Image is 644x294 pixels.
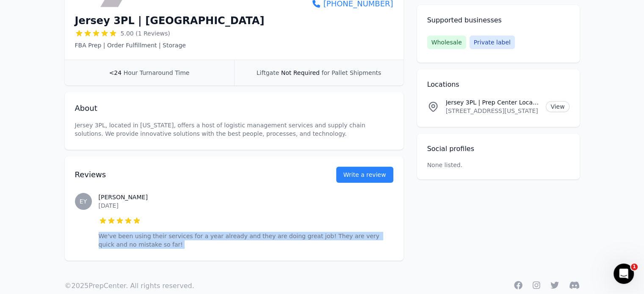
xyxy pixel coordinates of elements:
a: View [546,101,569,112]
p: Jersey 3PL | Prep Center Location [446,98,539,107]
p: FBA Prep | Order Fulfillment | Storage [75,41,265,49]
p: [STREET_ADDRESS][US_STATE] [446,107,539,115]
span: Hour Turnaround Time [124,69,190,76]
h3: [PERSON_NAME] [99,193,393,201]
span: for Pallet Shipments [321,69,381,76]
span: Wholesale [427,36,466,49]
a: Write a review [336,167,393,183]
span: Private label [470,36,515,49]
span: Not Required [281,69,320,76]
h2: Social profiles [427,144,569,154]
p: None listed. [427,161,463,169]
h2: Locations [427,80,569,90]
time: [DATE] [99,202,119,209]
iframe: Intercom live chat [614,264,634,284]
h2: Reviews [75,169,309,181]
h2: About [75,102,393,114]
p: © 2025 PrepCenter. All rights reserved. [65,281,194,291]
span: EY [80,198,87,204]
span: <24 [109,69,122,76]
span: 1 [631,264,638,270]
span: 5.00 (1 Reviews) [121,29,170,38]
h2: Supported businesses [427,15,569,25]
span: Liftgate [257,69,279,76]
p: We've been using their services for a year already and they are doing great job! They are very qu... [99,232,393,249]
h1: Jersey 3PL | [GEOGRAPHIC_DATA] [75,14,265,27]
p: Jersey 3PL, located in [US_STATE], offers a host of logistic management services and supply chain... [75,121,393,138]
